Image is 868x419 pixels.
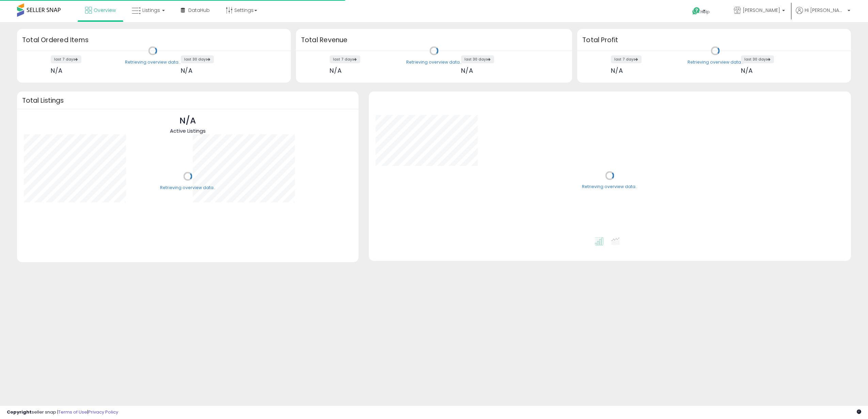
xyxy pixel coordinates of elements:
[582,184,637,190] div: Retrieving overview data..
[796,7,850,22] a: Hi [PERSON_NAME]
[160,185,216,191] div: Retrieving overview data..
[805,7,846,14] span: Hi [PERSON_NAME]
[687,2,723,22] a: Help
[125,59,180,65] div: Retrieving overview data..
[700,9,710,15] span: Help
[692,7,700,15] i: Get Help
[743,7,780,14] span: [PERSON_NAME]
[406,59,462,65] div: Retrieving overview data..
[142,7,160,14] span: Listings
[94,7,116,14] span: Overview
[688,59,743,65] div: Retrieving overview data..
[188,7,210,14] span: DataHub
